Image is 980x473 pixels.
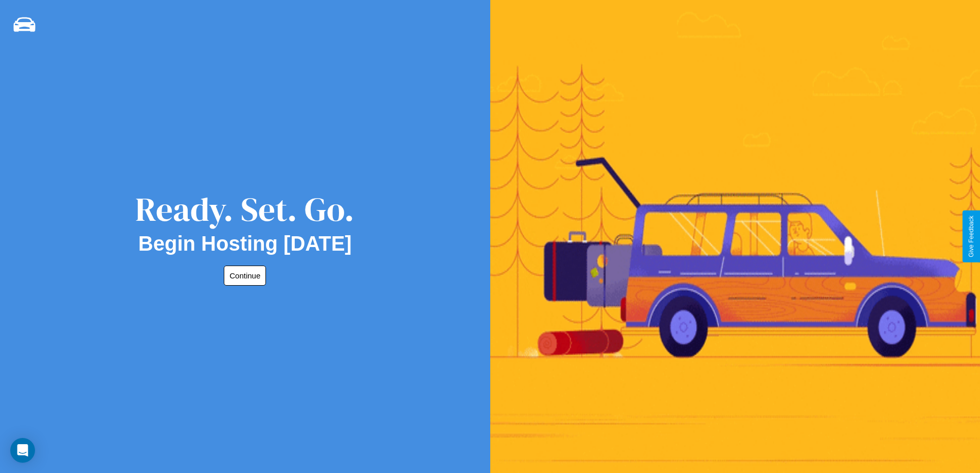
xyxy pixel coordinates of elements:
h2: Begin Hosting [DATE] [138,232,352,255]
div: Give Feedback [968,216,975,257]
div: Ready. Set. Go. [135,186,354,232]
button: Continue [224,266,266,286]
div: Open Intercom Messenger [10,438,35,463]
